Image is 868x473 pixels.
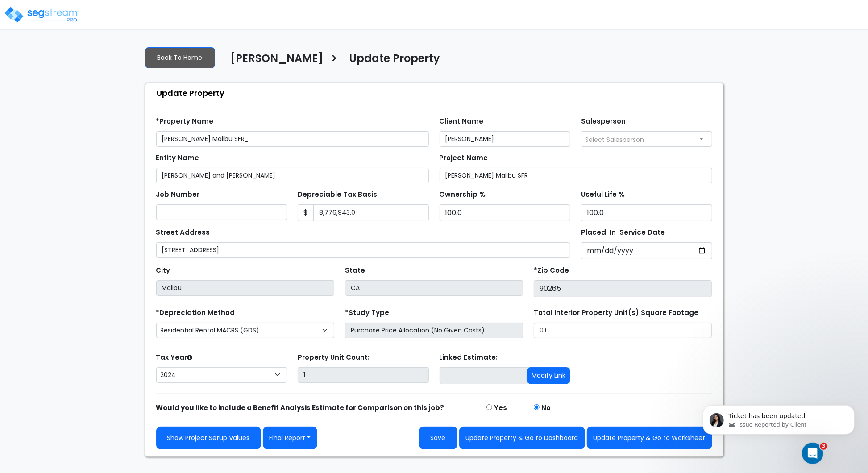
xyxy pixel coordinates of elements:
label: *Property Name [156,116,214,127]
label: Salesperson [581,116,626,127]
input: Property Name [156,131,429,147]
label: Tax Year [156,353,193,363]
input: Street Address [156,242,571,258]
button: Final Report [263,427,318,449]
input: total square foot [534,323,712,338]
label: Total Interior Property Unit(s) Square Footage [534,308,698,318]
label: City [156,266,170,276]
button: Save [419,427,457,449]
h4: Update Property [349,52,440,67]
iframe: Intercom notifications message [689,386,868,449]
label: *Zip Code [534,266,569,276]
h3: > [331,51,338,69]
label: Property Unit Count: [298,353,370,363]
label: Depreciable Tax Basis [298,190,377,200]
img: logo_pro_r.png [4,6,79,24]
label: *Depreciation Method [156,308,235,318]
label: *Study Type [345,308,389,318]
label: Job Number [156,190,200,200]
input: Entity Name [156,168,429,183]
label: Useful Life % [581,190,625,200]
div: Update Property [150,83,723,103]
a: [PERSON_NAME] [224,52,324,71]
input: Depreciation [581,204,712,221]
input: Ownership [440,204,571,221]
span: Select Salesperson [585,135,644,144]
label: Placed-In-Service Date [581,228,665,238]
label: Entity Name [156,153,199,163]
button: Modify Link [527,367,570,384]
input: Zip Code [534,280,712,297]
a: Show Project Setup Values [156,427,261,449]
input: 0.00 [313,204,429,221]
iframe: Intercom live chat [802,443,823,464]
h4: [PERSON_NAME] [231,52,324,67]
label: Ownership % [440,190,486,200]
strong: Would you like to include a Benefit Analysis Estimate for Comparison on this job? [156,403,444,412]
span: 3 [820,443,827,450]
label: Client Name [440,116,484,127]
label: No [541,403,551,413]
span: $ [298,204,314,221]
input: Client Name [440,131,571,147]
a: Update Property [343,52,440,71]
button: Update Property & Go to Dashboard [459,427,585,449]
button: Update Property & Go to Worksheet [587,427,712,449]
a: Back To Home [145,47,215,68]
label: State [345,266,365,276]
input: Project Name [440,168,712,183]
label: Project Name [440,153,488,163]
input: Building Count [298,367,429,383]
label: Linked Estimate: [440,353,498,363]
label: Yes [494,403,507,413]
label: Street Address [156,228,210,238]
